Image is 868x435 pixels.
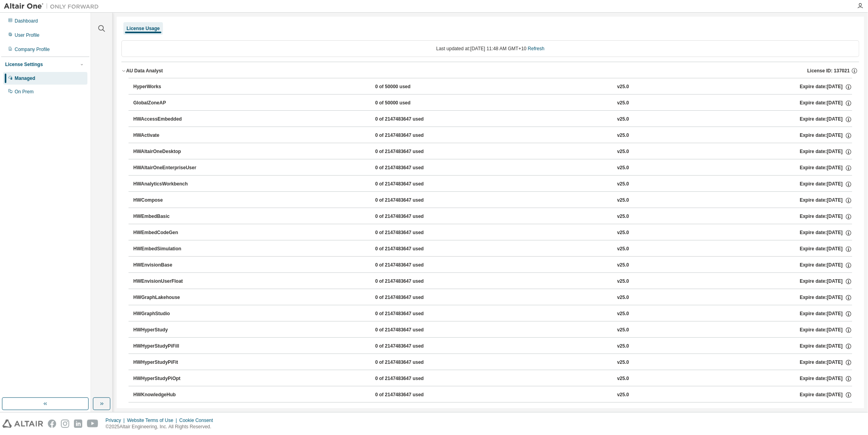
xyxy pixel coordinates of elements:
div: Expire date: [DATE] [800,310,852,318]
div: Expire date: [DATE] [800,132,852,139]
div: Expire date: [DATE] [800,294,852,301]
div: HWGraphLakehouse [133,294,204,301]
div: 0 of 2147483647 used [375,148,446,155]
button: HWAltairOneDesktop0 of 2147483647 usedv25.0Expire date:[DATE] [133,143,852,161]
div: Expire date: [DATE] [800,375,852,382]
div: v25.0 [617,375,629,382]
div: v25.0 [617,197,629,204]
div: HWKnowledgeHub [133,391,204,399]
div: v25.0 [617,262,629,269]
button: HWEnvisionBase0 of 2147483647 usedv25.0Expire date:[DATE] [133,257,852,274]
button: HWActivate0 of 2147483647 usedv25.0Expire date:[DATE] [133,127,852,144]
div: Expire date: [DATE] [800,197,852,204]
button: HWEmbedSimulation0 of 2147483647 usedv25.0Expire date:[DATE] [133,240,852,258]
div: 0 of 2147483647 used [375,278,446,285]
div: 0 of 2147483647 used [375,262,446,269]
div: v25.0 [617,181,629,188]
div: 0 of 2147483647 used [375,132,446,139]
img: youtube.svg [87,420,98,428]
button: HWKnowledgeSeeker0 of 2147483647 usedv25.0Expire date:[DATE] [133,403,852,420]
div: 0 of 2147483647 used [375,165,446,172]
div: 0 of 2147483647 used [375,375,446,382]
button: HWEmbedBasic0 of 2147483647 usedv25.0Expire date:[DATE] [133,208,852,225]
div: HWAltairOneDesktop [133,148,204,155]
div: Expire date: [DATE] [800,278,852,285]
div: GlobalZoneAP [133,100,204,107]
p: © 2025 Altair Engineering, Inc. All Rights Reserved. [106,424,218,430]
button: HWEmbedCodeGen0 of 2147483647 usedv25.0Expire date:[DATE] [133,224,852,242]
div: v25.0 [617,408,629,415]
button: HWGraphLakehouse0 of 2147483647 usedv25.0Expire date:[DATE] [133,289,852,306]
div: v25.0 [617,310,629,318]
a: Refresh [528,46,545,51]
img: instagram.svg [61,420,69,428]
div: Expire date: [DATE] [800,100,852,107]
div: v25.0 [617,100,629,107]
div: Expire date: [DATE] [800,408,852,415]
div: 0 of 2147483647 used [375,327,446,334]
div: Expire date: [DATE] [800,229,852,236]
div: HyperWorks [133,83,204,91]
div: v25.0 [617,294,629,301]
div: 0 of 2147483647 used [375,181,446,188]
div: HWEmbedBasic [133,213,204,220]
div: HWHyperStudy [133,327,204,334]
div: HWHyperStudyPiOpt [133,375,204,382]
img: altair_logo.svg [2,420,43,428]
div: Expire date: [DATE] [800,148,852,155]
div: Company Profile [15,46,50,53]
div: 0 of 50000 used [375,83,446,91]
div: HWHyperStudyPiFill [133,343,204,350]
div: v25.0 [617,391,629,399]
div: AU Data Analyst [126,68,163,74]
button: HWAnalyticsWorkbench0 of 2147483647 usedv25.0Expire date:[DATE] [133,176,852,193]
div: 0 of 2147483647 used [375,116,446,123]
button: GlobalZoneAP0 of 50000 usedv25.0Expire date:[DATE] [133,95,852,112]
div: Privacy [106,417,127,424]
img: linkedin.svg [74,420,82,428]
div: Managed [15,75,35,81]
div: Expire date: [DATE] [800,343,852,350]
div: v25.0 [617,327,629,334]
div: Expire date: [DATE] [800,246,852,253]
button: HWAltairOneEnterpriseUser0 of 2147483647 usedv25.0Expire date:[DATE] [133,159,852,177]
div: HWKnowledgeSeeker [133,408,204,415]
div: 0 of 2147483647 used [375,408,446,415]
div: HWAnalyticsWorkbench [133,181,204,188]
div: Expire date: [DATE] [800,83,852,91]
button: HWKnowledgeHub0 of 2147483647 usedv25.0Expire date:[DATE] [133,386,852,404]
div: 0 of 2147483647 used [375,197,446,204]
div: v25.0 [617,148,629,155]
div: Expire date: [DATE] [800,213,852,220]
img: facebook.svg [48,420,56,428]
div: HWEnvisionBase [133,262,204,269]
div: 0 of 2147483647 used [375,213,446,220]
button: HWCompose0 of 2147483647 usedv25.0Expire date:[DATE] [133,192,852,209]
div: 0 of 2147483647 used [375,229,446,236]
div: 0 of 50000 used [375,100,446,107]
div: 0 of 2147483647 used [375,246,446,253]
button: HWAccessEmbedded0 of 2147483647 usedv25.0Expire date:[DATE] [133,111,852,128]
div: 0 of 2147483647 used [375,294,446,301]
div: v25.0 [617,132,629,139]
button: HWGraphStudio0 of 2147483647 usedv25.0Expire date:[DATE] [133,305,852,323]
div: v25.0 [617,83,629,91]
div: Last updated at: [DATE] 11:48 AM GMT+10 [121,40,859,57]
div: License Settings [5,61,43,68]
span: License ID: 137021 [807,68,850,74]
div: HWActivate [133,132,204,139]
div: Cookie Consent [179,417,217,424]
div: v25.0 [617,278,629,285]
div: Expire date: [DATE] [800,116,852,123]
div: User Profile [15,32,40,38]
div: Expire date: [DATE] [800,327,852,334]
div: v25.0 [617,116,629,123]
div: Expire date: [DATE] [800,391,852,399]
div: Dashboard [15,18,38,24]
button: HWHyperStudyPiFit0 of 2147483647 usedv25.0Expire date:[DATE] [133,354,852,371]
button: HWEnvisionUserFloat0 of 2147483647 usedv25.0Expire date:[DATE] [133,273,852,290]
div: HWCompose [133,197,204,204]
button: AU Data AnalystLicense ID: 137021 [121,62,859,79]
div: On Prem [15,89,34,95]
div: v25.0 [617,165,629,172]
